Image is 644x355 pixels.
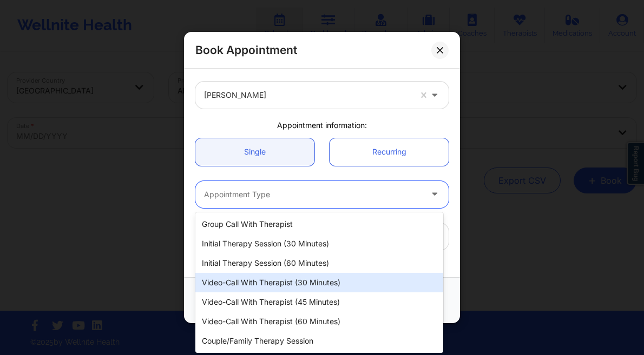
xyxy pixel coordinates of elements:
div: Initial Therapy Session (60 minutes) [195,253,443,273]
div: Patient information: [188,262,456,272]
a: Recurring [330,138,449,166]
a: Single [195,138,314,166]
div: Video-Call with Therapist (30 minutes) [195,273,443,292]
div: Video-Call with Therapist (45 minutes) [195,292,443,312]
div: Video-Call with Therapist (60 minutes) [195,312,443,331]
div: [PERSON_NAME] [204,82,411,109]
div: Appointment information: [188,120,456,131]
div: Initial Therapy Session (30 minutes) [195,234,443,253]
h2: Book Appointment [195,43,297,57]
div: Group Call with Therapist [195,215,443,234]
div: Couple/Family Therapy Session [195,331,443,351]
